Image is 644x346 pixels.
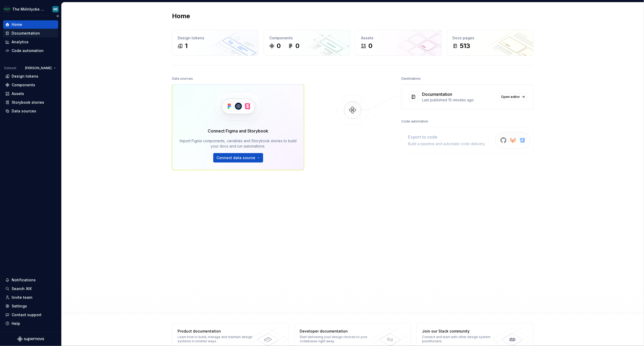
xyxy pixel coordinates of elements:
div: Last published 15 minutes ago [422,97,496,103]
div: Settings [12,304,27,309]
button: Search ⌘K [3,285,58,293]
div: Connect Figma and Storybook [208,128,268,134]
a: Analytics [3,38,58,46]
div: Help [12,321,20,326]
svg: Supernova Logo [17,336,44,342]
div: Components [12,82,35,88]
a: Invite team [3,293,58,302]
span: [PERSON_NAME] [25,66,52,70]
div: 0 [277,42,281,50]
div: Export to code [408,134,486,140]
a: Settings [3,302,58,310]
div: Storybook stories [12,100,44,105]
a: Open editor [499,93,527,101]
span: Connect data source [217,155,256,160]
a: Docs pages513 [447,30,534,56]
div: Assets [12,91,24,96]
a: Design tokens1 [172,30,258,56]
div: Analytics [12,39,29,45]
div: 0 [368,42,372,50]
div: Contact support [12,312,41,317]
div: Import Figma components, variables and Storybook stories to build your docs and run automations. [180,138,296,149]
button: The Mölnlycke ExperienceME [1,3,60,15]
div: Start delivering your design choices to your codebases right away. [300,335,377,343]
div: Assets [361,35,436,41]
div: Notifications [12,277,36,283]
button: Contact support [3,311,58,319]
a: Design tokens [3,72,58,80]
div: Connect and learn with other design system practitioners. [422,335,499,343]
div: Documentation [422,91,452,97]
button: Connect data source [213,153,263,163]
a: Data sources [3,107,58,115]
div: Product documentation [178,329,254,334]
span: Open editor [501,95,520,99]
a: Documentation [3,29,58,37]
button: Notifications [3,276,58,284]
a: Home [3,20,58,29]
div: 0 [295,42,299,50]
div: Home [12,22,22,27]
div: Learn how to build, manage and maintain design systems in smarter ways. [178,335,254,343]
div: ME [53,7,58,11]
a: Components00 [264,30,350,56]
button: [PERSON_NAME] [23,64,58,72]
button: Collapse sidebar [54,12,61,20]
div: Code automation [12,48,44,53]
div: Search ⌘K [12,286,32,291]
a: Storybook stories [3,98,58,107]
div: Data sources [12,108,36,114]
a: Components [3,81,58,89]
div: Invite team [12,295,32,300]
a: Assets [3,89,58,98]
div: Code automation [401,118,428,125]
div: 1 [185,42,188,50]
a: Code automation [3,46,58,55]
h2: Home [172,12,190,20]
div: Join our Slack community [422,329,499,334]
img: 91fb9bbd-befe-470e-ae9b-8b56c3f0f44a.png [4,6,10,12]
a: Assets0 [355,30,442,56]
div: Dataset [4,66,16,70]
div: Build a pipeline and automate code delivery. [408,141,486,146]
button: Help [3,319,58,328]
div: Destinations [401,75,421,82]
div: Design tokens [12,74,38,79]
div: Data sources [172,75,193,82]
div: 513 [460,42,470,50]
div: The Mölnlycke Experience [12,7,46,12]
div: Components [269,35,345,41]
div: Docs pages [453,35,528,41]
div: Documentation [12,31,40,36]
div: Design tokens [178,35,253,41]
div: Developer documentation [300,329,377,334]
